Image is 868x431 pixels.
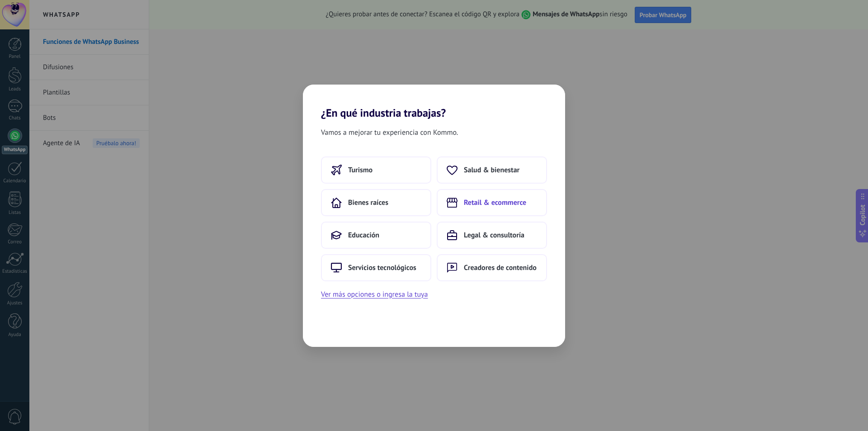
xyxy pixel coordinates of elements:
[464,231,524,240] span: Legal & consultoría
[437,222,547,249] button: Legal & consultoría
[437,156,547,184] button: Salud & bienestar
[348,263,416,272] span: Servicios tecnológicos
[437,254,547,281] button: Creadores de contenido
[321,222,431,249] button: Educación
[321,156,431,184] button: Turismo
[321,127,458,138] span: Vamos a mejorar tu experiencia con Kommo.
[348,198,388,207] span: Bienes raíces
[321,254,431,281] button: Servicios tecnológicos
[464,263,537,272] span: Creadores de contenido
[321,189,431,216] button: Bienes raíces
[464,198,526,207] span: Retail & ecommerce
[303,85,565,119] h2: ¿En qué industria trabajas?
[437,189,547,216] button: Retail & ecommerce
[348,231,379,240] span: Educación
[321,289,428,300] button: Ver más opciones o ingresa la tuya
[464,166,519,175] span: Salud & bienestar
[348,166,373,175] span: Turismo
